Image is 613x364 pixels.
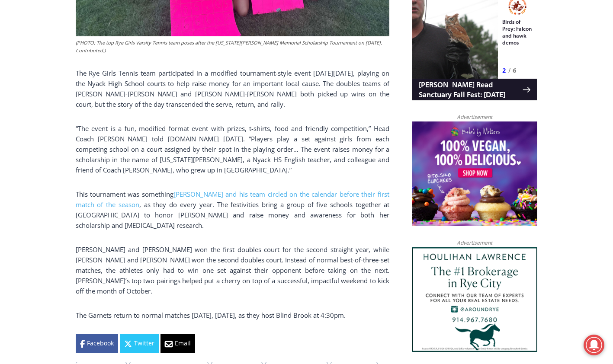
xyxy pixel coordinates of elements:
div: 6 [101,73,105,82]
p: “The event is a fun, modified format event with prizes, t-shirts, food and friendly competition,”... [76,123,389,175]
div: 2 [90,73,94,82]
div: Birds of Prey: Falcon and hawk demos [90,26,121,71]
a: Email [160,334,195,352]
p: The Rye Girls Tennis team participated in a modified tournament-style event [DATE][DATE], playing... [76,68,389,109]
span: Intern @ [DOMAIN_NAME] [226,86,401,105]
span: Advertisement [448,239,501,247]
a: [PERSON_NAME] and his team circled on the calendar before their first match of the season [76,190,389,209]
a: Intern @ [DOMAIN_NAME] [208,84,419,108]
a: [PERSON_NAME] Read Sanctuary Fall Fest: [DATE] [0,86,125,108]
p: [PERSON_NAME] and [PERSON_NAME] won the first doubles court for the second straight year, while [... [76,244,389,296]
div: "I learned about the history of a place I’d honestly never considered even as a resident of [GEOG... [218,0,409,84]
div: / [96,73,99,82]
img: Baked by Melissa [412,121,537,226]
p: This tournament was something , as they do every year. The festivities bring a group of five scho... [76,189,389,230]
h4: [PERSON_NAME] Read Sanctuary Fall Fest: [DATE] [7,87,111,107]
span: Advertisement [448,113,501,121]
p: The Garnets return to normal matches [DATE], [DATE], as they host Blind Brook at 4:30pm. [76,310,389,320]
a: Facebook [76,334,118,352]
a: Twitter [120,334,159,352]
figcaption: (PHOTO: The top Rye Girls Varsity Tennis team poses after the [US_STATE][PERSON_NAME] Memorial Sc... [76,39,389,54]
img: Houlihan Lawrence The #1 Brokerage in Rye City [412,247,537,352]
